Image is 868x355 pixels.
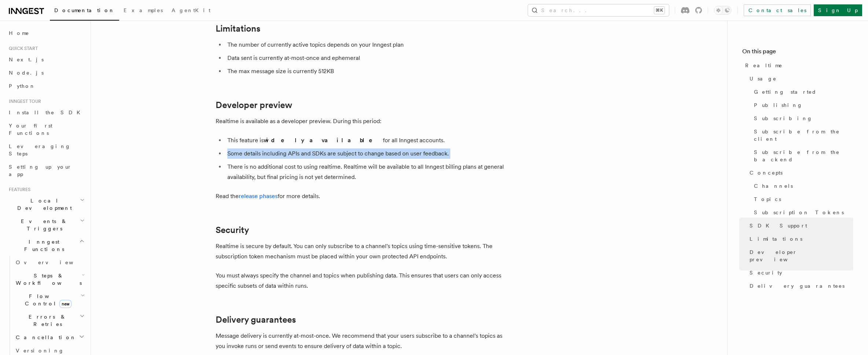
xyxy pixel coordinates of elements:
[751,98,853,112] a: Publishing
[124,7,163,13] span: Examples
[225,148,509,159] li: Some details including APIs and SDKs are subject to change based on user feedback.
[751,85,853,98] a: Getting started
[6,46,38,51] span: Quick start
[754,196,781,203] span: Topics
[6,66,86,79] a: Node.js
[754,101,803,109] span: Publishing
[6,160,86,181] a: Setting up your app
[754,128,853,143] span: Subscribe from the client
[747,232,853,245] a: Limitations
[742,59,853,72] a: Realtime
[747,166,853,179] a: Concepts
[750,235,802,243] span: Limitations
[751,146,853,166] a: Subscribe from the backend
[216,24,260,34] a: Limitations
[747,245,853,266] a: Developer preview
[50,2,119,21] a: Documentation
[9,143,71,157] span: Leveraging Steps
[750,75,777,82] span: Usage
[216,315,296,325] a: Delivery guarantees
[751,193,853,206] a: Topics
[6,98,41,104] span: Inngest tour
[754,148,853,163] span: Subscribe from the backend
[6,140,86,160] a: Leveraging Steps
[13,331,86,344] button: Cancellation
[59,300,72,308] span: new
[814,4,862,16] a: Sign Up
[747,279,853,293] a: Delivery guarantees
[13,313,80,328] span: Errors & Retries
[9,70,44,76] span: Node.js
[13,310,86,331] button: Errors & Retries
[16,259,91,265] span: Overview
[751,179,853,193] a: Channels
[751,125,853,146] a: Subscribe from the client
[528,4,669,16] button: Search...⌘K
[13,290,86,310] button: Flow Controlnew
[6,238,79,253] span: Inngest Functions
[225,66,509,76] li: The max message size is currently 512KB
[13,256,86,269] a: Overview
[6,53,86,66] a: Next.js
[6,218,80,232] span: Events & Triggers
[6,79,86,93] a: Python
[754,182,793,190] span: Channels
[225,162,509,182] li: There is no additional cost to using realtime. Realtime will be available to all Inngest billing ...
[747,219,853,232] a: SDK Support
[216,331,509,351] p: Message delivery is currently at-most-once. We recommend that your users subscribe to a channel's...
[9,123,52,136] span: Your first Functions
[9,57,44,62] span: Next.js
[6,106,86,119] a: Install the SDK
[13,293,81,307] span: Flow Control
[216,100,292,110] a: Developer preview
[714,6,732,15] button: Toggle dark mode
[742,47,853,59] h4: On this page
[264,137,383,144] strong: widely available
[754,209,844,216] span: Subscription Tokens
[750,269,782,276] span: Security
[751,206,853,219] a: Subscription Tokens
[744,4,811,16] a: Contact sales
[754,88,817,96] span: Getting started
[9,29,29,37] span: Home
[6,187,30,193] span: Features
[119,2,167,20] a: Examples
[9,164,72,177] span: Setting up your app
[747,266,853,279] a: Security
[745,62,783,69] span: Realtime
[239,193,278,200] a: release phases
[16,348,64,354] span: Versioning
[9,83,36,89] span: Python
[13,334,76,341] span: Cancellation
[167,2,215,20] a: AgentKit
[6,194,86,215] button: Local Development
[750,282,845,290] span: Delivery guarantees
[6,119,86,140] a: Your first Functions
[225,40,509,50] li: The number of currently active topics depends on your Inngest plan
[6,235,86,256] button: Inngest Functions
[6,215,86,235] button: Events & Triggers
[654,7,664,14] kbd: ⌘K
[172,7,210,13] span: AgentKit
[13,272,82,287] span: Steps & Workflows
[13,269,86,290] button: Steps & Workflows
[6,26,86,40] a: Home
[216,191,509,201] p: Read the for more details.
[216,116,509,126] p: Realtime is available as a developer preview. During this period:
[750,222,807,229] span: SDK Support
[750,169,783,176] span: Concepts
[225,53,509,63] li: Data sent is currently at-most-once and ephemeral
[216,225,249,235] a: Security
[225,135,509,146] li: This feature is for all Inngest accounts.
[6,197,80,212] span: Local Development
[750,248,853,263] span: Developer preview
[216,241,509,262] p: Realtime is secure by default. You can only subscribe to a channel's topics using time-sensitive ...
[751,112,853,125] a: Subscribing
[54,7,115,13] span: Documentation
[747,72,853,85] a: Usage
[754,115,813,122] span: Subscribing
[9,110,85,115] span: Install the SDK
[216,270,509,291] p: You must always specify the channel and topics when publishing data. This ensures that users can ...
